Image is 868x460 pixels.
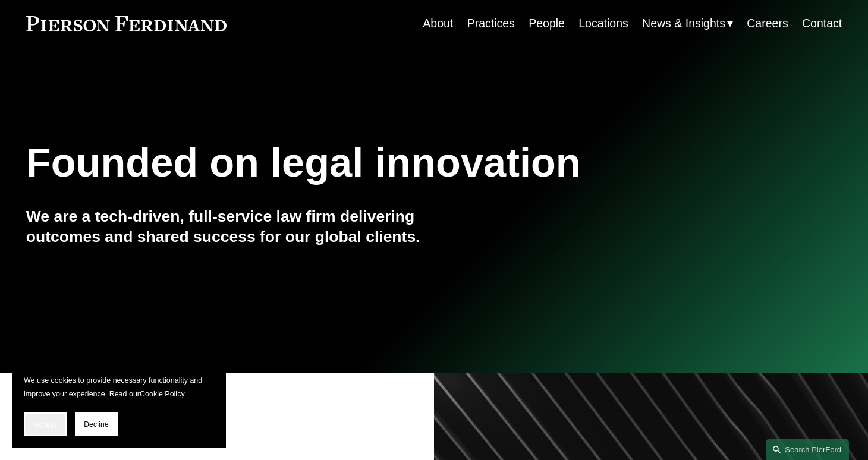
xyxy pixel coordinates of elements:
[34,420,56,429] span: Accept
[642,13,725,34] span: News & Insights
[26,207,434,247] h4: We are a tech-driven, full-service law firm delivering outcomes and shared success for our global...
[766,439,849,460] a: Search this site
[24,412,67,436] button: Accept
[467,12,515,35] a: Practices
[802,12,842,35] a: Contact
[24,374,214,401] p: We use cookies to provide necessary functionality and improve your experience. Read our .
[529,12,565,35] a: People
[140,390,184,398] a: Cookie Policy
[747,12,788,35] a: Careers
[84,420,109,429] span: Decline
[423,12,453,35] a: About
[26,140,706,186] h1: Founded on legal innovation
[642,12,733,35] a: folder dropdown
[12,362,226,448] section: Cookie banner
[75,412,118,436] button: Decline
[578,12,628,35] a: Locations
